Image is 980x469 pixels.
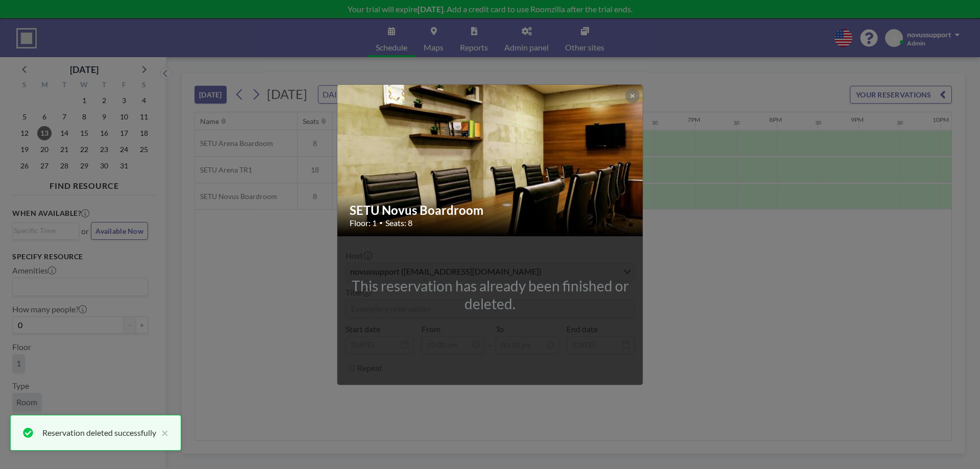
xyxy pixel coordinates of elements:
[42,427,156,439] div: Reservation deleted successfully
[350,218,377,228] span: Floor: 1
[337,277,643,313] div: This reservation has already been finished or deleted.
[337,58,644,262] img: 537.jpg
[385,218,412,228] span: Seats: 8
[156,427,168,439] button: close
[379,219,383,227] span: •
[350,203,631,218] h2: SETU Novus Boardroom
